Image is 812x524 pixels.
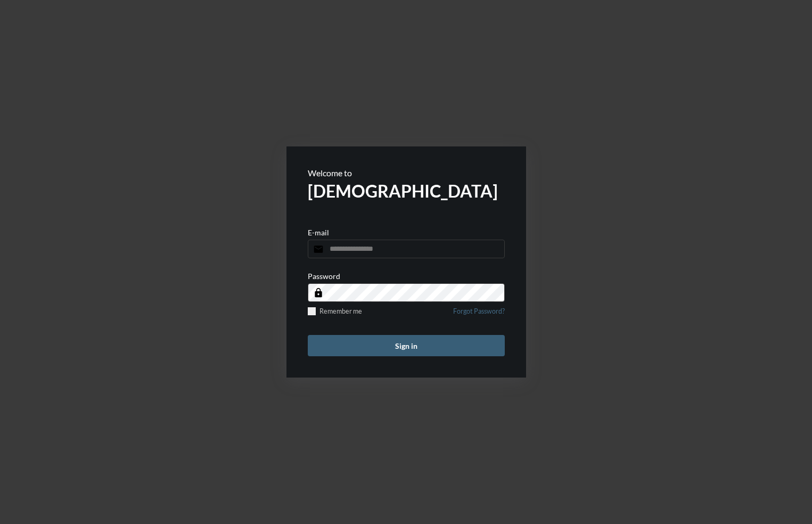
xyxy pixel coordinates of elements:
p: Welcome to [308,168,505,178]
p: E-mail [308,228,329,237]
h2: [DEMOGRAPHIC_DATA] [308,181,505,201]
p: Password [308,272,340,281]
label: Remember me [308,307,362,315]
button: Sign in [308,335,505,356]
a: Forgot Password? [453,307,505,322]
